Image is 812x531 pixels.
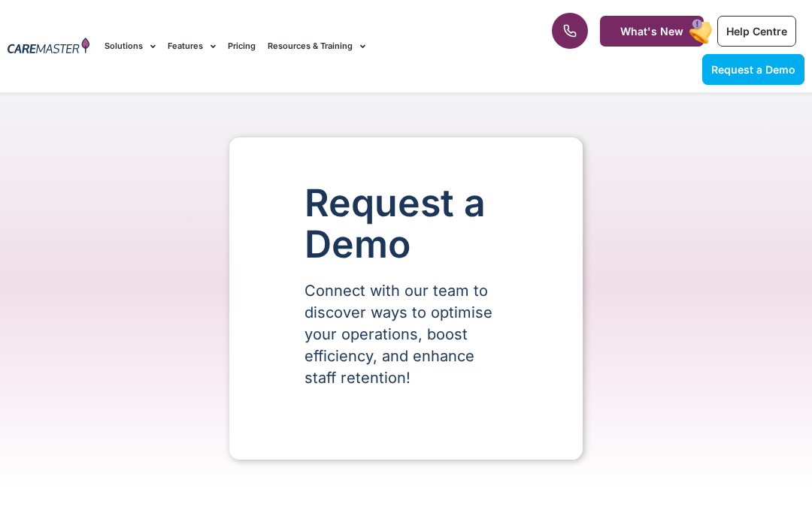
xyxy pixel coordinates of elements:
[620,25,683,38] span: What's New
[268,21,365,71] a: Resources & Training
[702,54,804,85] a: Request a Demo
[304,183,507,265] h1: Request a Demo
[304,280,507,389] p: Connect with our team to discover ways to optimise your operations, boost efficiency, and enhance...
[8,38,89,56] img: CareMaster Logo
[600,16,704,47] a: What's New
[105,21,156,71] a: Solutions
[228,21,256,71] a: Pricing
[168,21,216,71] a: Features
[711,63,795,76] span: Request a Demo
[717,16,796,47] a: Help Centre
[105,21,517,71] nav: Menu
[726,25,787,38] span: Help Centre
